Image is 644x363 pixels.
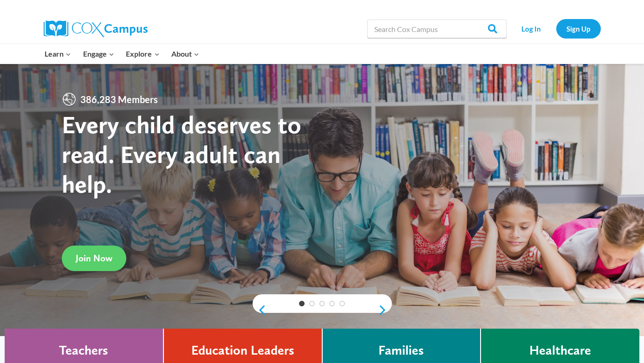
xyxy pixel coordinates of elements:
[367,19,507,38] input: Search Cox Campus
[319,301,325,306] a: 3
[253,305,267,316] a: previous
[44,20,148,37] img: Cox Campus
[556,19,601,38] a: Sign Up
[378,343,424,358] h4: Families
[39,44,205,64] nav: Primary Navigation
[62,246,126,271] a: Join Now
[529,343,591,358] h4: Healthcare
[76,253,112,264] span: Join Now
[77,92,162,107] span: 386,283 Members
[253,301,392,319] div: content slider buttons
[329,301,335,306] a: 4
[378,305,392,316] a: next
[309,301,315,306] a: 2
[62,110,301,198] strong: Every child deserves to read. Every adult can help.
[171,48,199,60] span: About
[339,301,345,306] a: 5
[83,48,114,60] span: Engage
[59,343,108,358] h4: Teachers
[126,48,159,60] span: Explore
[511,19,601,38] nav: Secondary Navigation
[299,301,305,306] a: 1
[45,48,71,60] span: Learn
[191,343,294,358] h4: Education Leaders
[511,19,552,38] a: Log In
